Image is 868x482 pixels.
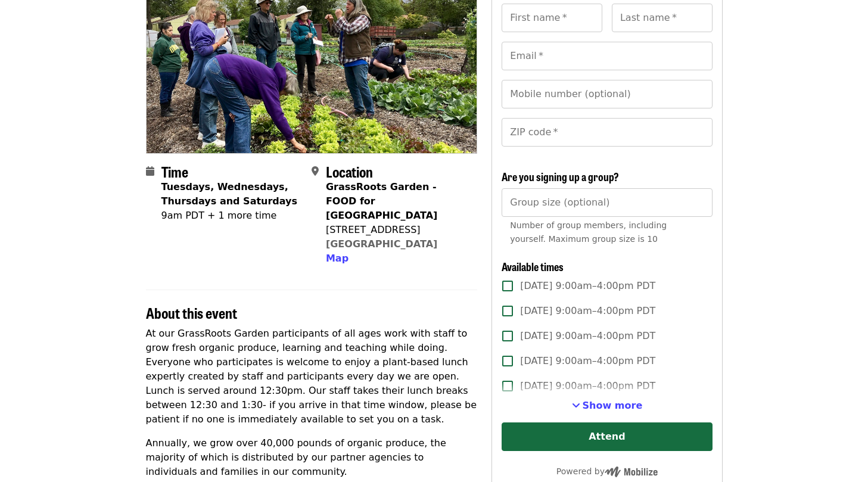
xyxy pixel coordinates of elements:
[146,436,478,479] p: Annually, we grow over 40,000 pounds of organic produce, the majority of which is distributed by ...
[146,326,478,427] p: At our GrassRoots Garden participants of all ages work with staff to grow fresh organic produce, ...
[326,253,349,264] span: Map
[583,400,643,411] span: Show more
[502,42,712,70] input: Email
[161,209,302,223] div: 9am PDT + 1 more time
[502,4,602,32] input: First name
[326,181,437,221] strong: GrassRoots Garden - FOOD for [GEOGRAPHIC_DATA]
[326,251,349,266] button: Map
[556,467,658,476] span: Powered by
[572,399,643,413] button: See more timeslots
[520,304,655,318] span: [DATE] 9:00am–4:00pm PDT
[326,161,373,182] span: Location
[326,238,437,250] a: [GEOGRAPHIC_DATA]
[161,161,188,182] span: Time
[146,302,237,323] span: About this event
[502,422,712,451] button: Attend
[612,4,713,32] input: Last name
[161,181,298,207] strong: Tuesdays, Wednesdays, Thursdays and Saturdays
[605,467,658,477] img: Powered by Mobilize
[520,329,655,343] span: [DATE] 9:00am–4:00pm PDT
[502,188,712,217] input: [object Object]
[520,279,655,293] span: [DATE] 9:00am–4:00pm PDT
[502,80,712,108] input: Mobile number (optional)
[502,259,564,274] span: Available times
[146,166,154,177] i: calendar icon
[326,223,468,237] div: [STREET_ADDRESS]
[312,166,319,177] i: map-marker-alt icon
[520,379,655,393] span: [DATE] 9:00am–4:00pm PDT
[502,169,619,184] span: Are you signing up a group?
[510,220,667,244] span: Number of group members, including yourself. Maximum group size is 10
[520,354,655,368] span: [DATE] 9:00am–4:00pm PDT
[502,118,712,147] input: ZIP code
